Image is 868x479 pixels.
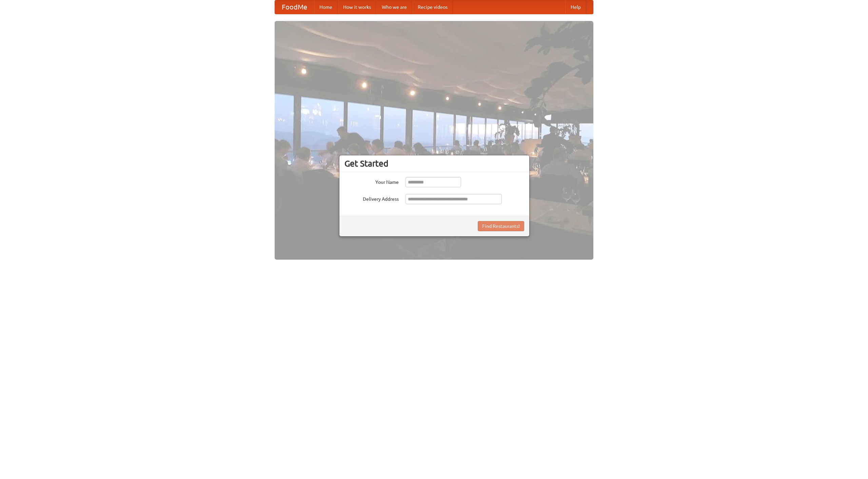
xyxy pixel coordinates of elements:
label: Delivery Address [344,194,399,202]
h3: Get Started [344,158,524,169]
button: Find Restaurants! [478,221,524,231]
a: How it works [338,0,376,14]
a: Help [565,0,586,14]
a: Home [314,0,338,14]
a: Who we are [376,0,412,14]
a: Recipe videos [412,0,453,14]
a: FoodMe [275,0,314,14]
label: Your Name [344,177,399,186]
